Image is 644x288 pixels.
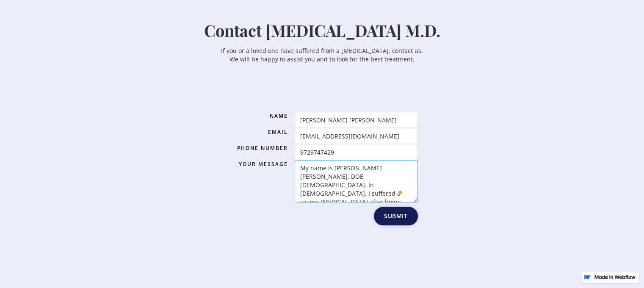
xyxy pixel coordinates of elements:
input: Enter your email [295,128,418,144]
label: Email [227,128,288,136]
textarea: To enrich screen reader interactions, please activate Accessibility in Grammarly extension settings [295,160,418,202]
input: Submit [374,207,418,225]
label: Name [227,112,288,120]
label: Your Message [227,160,288,169]
label: Phone Number [227,144,288,152]
input: Enter your Phone Number [295,144,418,160]
form: Email Form [227,112,418,225]
p: If you or a loved one have suffered from a [MEDICAL_DATA], contact us. We will be happy to assist... [81,47,564,64]
h1: Contact [MEDICAL_DATA] M.D. [81,21,564,40]
input: Enter your name [295,112,418,128]
img: Made in Webflow [594,275,636,279]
